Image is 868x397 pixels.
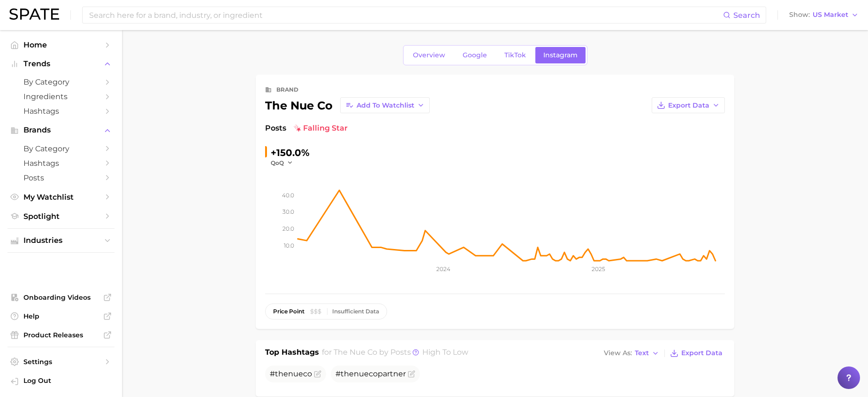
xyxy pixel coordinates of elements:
[422,348,468,357] span: high to low
[8,234,114,248] button: Industries
[288,369,303,378] span: nue
[8,38,114,52] a: Home
[23,236,99,245] span: Industries
[23,331,99,339] span: Product Releases
[23,159,99,168] span: Hashtags
[265,97,430,113] div: the nue co
[8,309,114,323] a: Help
[265,347,319,360] h1: Top Hashtags
[294,125,301,132] img: falling star
[23,358,99,366] span: Settings
[535,47,586,63] a: Instagram
[436,265,450,272] tspan: 2024
[273,308,305,315] span: price point
[8,104,114,118] a: Hashtags
[282,208,294,215] tspan: 30.0
[8,156,114,171] a: Hashtags
[8,141,114,156] a: by Category
[408,370,415,378] button: Flag as miscategorized or irrelevant
[276,84,298,95] div: brand
[681,349,723,357] span: Export Data
[23,107,99,116] span: Hashtags
[23,193,99,202] span: My Watchlist
[23,60,99,68] span: Trends
[275,369,288,378] span: the
[543,51,578,59] span: Instagram
[23,144,99,153] span: by Category
[787,9,861,21] button: ShowUS Market
[8,355,114,369] a: Settings
[789,12,810,17] span: Show
[602,347,662,359] button: View AsText
[340,97,430,113] button: Add to Watchlist
[635,350,649,356] span: Text
[341,369,354,378] span: the
[271,145,310,160] div: +150.0%
[294,123,348,134] span: falling star
[369,369,378,378] span: co
[8,89,114,104] a: Ingredients
[8,190,114,204] a: My Watchlist
[504,51,526,59] span: TikTok
[357,101,414,109] span: Add to Watchlist
[23,293,99,302] span: Onboarding Videos
[282,225,294,232] tspan: 20.0
[265,123,286,134] span: Posts
[733,11,760,20] span: Search
[303,369,312,378] span: co
[813,12,848,17] span: US Market
[463,51,487,59] span: Google
[8,75,114,89] a: by Category
[23,126,99,134] span: Brands
[413,51,445,59] span: Overview
[455,47,495,63] a: Google
[405,47,453,63] a: Overview
[334,348,377,357] span: the nue co
[270,369,312,378] span: #
[322,347,468,360] h2: for by Posts
[23,312,99,320] span: Help
[271,159,293,167] button: QoQ
[23,376,107,385] span: Log Out
[592,265,605,272] tspan: 2025
[314,370,321,378] button: Flag as miscategorized or irrelevant
[23,92,99,101] span: Ingredients
[23,173,99,182] span: Posts
[335,369,406,378] span: # partner
[88,7,723,23] input: Search here for a brand, industry, or ingredient
[284,242,294,249] tspan: 10.0
[8,123,114,137] button: Brands
[332,308,379,315] div: Insufficient Data
[354,369,369,378] span: nue
[8,290,114,304] a: Onboarding Videos
[652,97,725,113] button: Export Data
[271,159,284,167] span: QoQ
[265,304,387,319] button: price pointInsufficient Data
[496,47,534,63] a: TikTok
[8,171,114,185] a: Posts
[668,101,709,109] span: Export Data
[8,328,114,342] a: Product Releases
[604,350,632,356] span: View As
[8,57,114,71] button: Trends
[23,78,99,86] span: by Category
[668,347,725,360] button: Export Data
[282,192,294,199] tspan: 40.0
[23,212,99,221] span: Spotlight
[23,40,99,49] span: Home
[9,8,59,20] img: SPATE
[8,374,114,389] a: Log out. Currently logged in with e-mail jenine.guerriero@givaudan.com.
[8,209,114,224] a: Spotlight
